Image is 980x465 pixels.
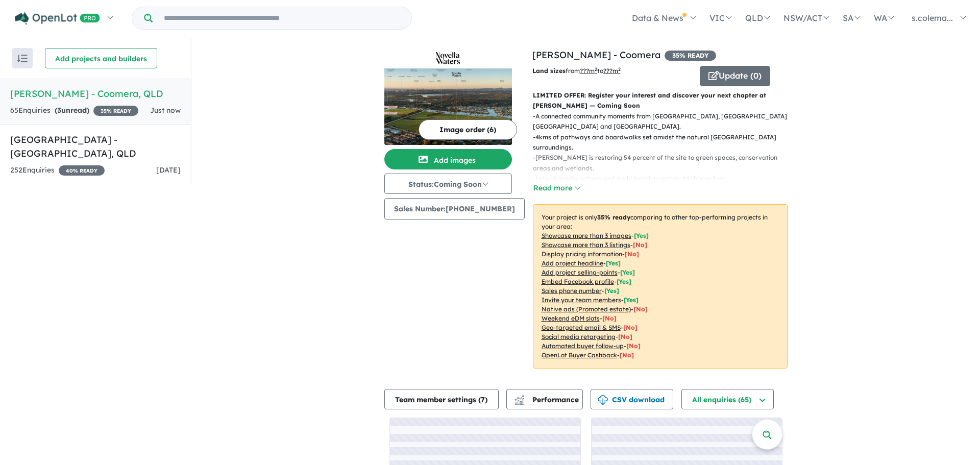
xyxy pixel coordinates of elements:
[633,241,647,249] span: [ No ]
[542,351,617,359] u: OpenLot Buyer Cashback
[532,49,660,61] a: [PERSON_NAME] - Coomera
[388,52,508,64] img: Novella Waters - Coomera Logo
[533,153,796,174] p: - [PERSON_NAME] is restoring 54 percent of the site to green spaces, conservation areas and wetla...
[542,287,602,295] u: Sales phone number
[542,296,621,304] u: Invite your team members
[623,324,638,331] span: [No]
[10,133,181,160] h5: [GEOGRAPHIC_DATA] - [GEOGRAPHIC_DATA] , QLD
[533,204,788,369] p: Your project is only comparing to other top-performing projects in your area: - - - - - - - - - -...
[597,67,621,75] span: to
[57,106,61,115] span: 3
[542,232,631,239] u: Showcase more than 3 images
[481,395,485,404] span: 7
[626,342,641,350] span: [No]
[602,314,617,322] span: [No]
[542,241,630,249] u: Showcase more than 3 listings
[10,164,105,177] div: 252 Enquir ies
[606,259,621,267] span: [ Yes ]
[542,278,614,285] u: Embed Facebook profile
[17,55,28,62] img: sort.svg
[542,259,603,267] u: Add project headline
[542,314,600,322] u: Weekend eDM slots
[595,66,597,72] sup: 2
[45,48,157,68] button: Add projects and builders
[506,389,583,409] button: Performance
[384,198,525,219] button: Sales Number:[PHONE_NUMBER]
[542,324,621,331] u: Geo-targeted email & SMS
[384,68,512,145] img: Novella Waters - Coomera
[59,165,105,176] span: 40 % READY
[532,67,566,75] b: Land sizes
[542,333,616,340] u: Social media retargeting
[542,342,624,350] u: Automated buyer follow-up
[150,106,181,115] span: Just now
[665,51,716,61] span: 35 % READY
[384,174,512,194] button: Status:Coming Soon
[542,268,618,276] u: Add project selling-points
[533,132,796,153] p: - 4kms of pathways and boardwalks set amidst the natural [GEOGRAPHIC_DATA] surroundings.
[633,305,648,313] span: [No]
[591,389,673,409] button: CSV download
[15,12,100,25] img: Openlot PRO Logo White
[532,66,692,76] p: from
[533,90,788,111] p: LIMITED OFFER: Register your interest and discover your next chapter at [PERSON_NAME] — Coming Soon
[542,305,631,313] u: Native ads (Promoted estate)
[603,67,621,75] u: ???m
[597,213,630,221] b: 35 % ready
[580,67,597,75] u: ??? m
[620,351,634,359] span: [No]
[155,7,409,29] input: Try estate name, suburb, builder or developer
[10,105,138,117] div: 65 Enquir ies
[625,250,639,258] span: [ No ]
[681,389,774,409] button: All enquiries (65)
[634,232,649,239] span: [ Yes ]
[516,395,579,404] span: Performance
[912,13,953,23] span: s.colema...
[598,395,608,405] img: download icon
[533,182,581,194] button: Read more
[604,287,619,295] span: [ Yes ]
[384,48,512,145] a: Novella Waters - Coomera LogoNovella Waters - Coomera
[384,389,499,409] button: Team member settings (7)
[10,87,181,101] h5: [PERSON_NAME] - Coomera , QLD
[618,66,621,72] sup: 2
[620,268,635,276] span: [ Yes ]
[384,149,512,169] button: Add images
[514,395,524,401] img: line-chart.svg
[533,174,796,184] p: - Lots of nearby schools and early learning centres to choose from.
[624,296,639,304] span: [ Yes ]
[93,106,138,116] span: 35 % READY
[700,66,770,86] button: Update (0)
[156,165,181,175] span: [DATE]
[542,250,622,258] u: Display pricing information
[617,278,631,285] span: [ Yes ]
[419,119,517,140] button: Image order (6)
[618,333,632,340] span: [No]
[55,106,89,115] strong: ( unread)
[514,398,525,405] img: bar-chart.svg
[533,111,796,132] p: - A connected community moments from [GEOGRAPHIC_DATA], [GEOGRAPHIC_DATA], [GEOGRAPHIC_DATA] and ...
